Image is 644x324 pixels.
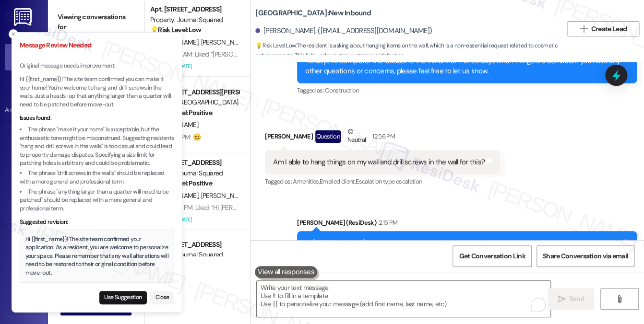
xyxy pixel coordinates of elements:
[5,139,43,164] a: Site Visit •
[20,75,174,109] p: Hi {{first_name}}! The site team confirmed you can make it your home! You're welcome to hang and ...
[5,185,43,211] a: Insights •
[548,288,594,310] button: Send
[616,295,623,303] i: 
[149,214,240,226] div: Archived on [DATE]
[201,38,252,46] span: [PERSON_NAME]
[305,238,621,259] div: Hi [PERSON_NAME]! I'm happy to look into this for you. I will check the policy on hanging items a...
[567,21,639,36] button: Create Lead
[293,177,320,185] span: Amenities ,
[297,218,637,231] div: [PERSON_NAME] (ResiDesk)
[20,126,174,168] li: The phrase "make it your home" is acceptable, but the enthusiastic tone might be misconstrued. Su...
[150,291,174,304] button: Close
[150,240,239,250] div: Apt. [STREET_ADDRESS]
[255,42,296,49] strong: 💡 Risk Level: Low
[580,25,587,33] i: 
[25,235,169,278] div: Hi {{first_name}}! The site team confirmed your application. As a resident, you are welcome to pe...
[255,41,562,61] span: : The resident is asking about hanging items on the wall, which is a non-essential request relate...
[14,8,34,26] img: ResiDesk Logo
[558,295,565,303] i: 
[9,29,18,39] button: Close toast
[150,250,239,260] div: Property: Journal Squared
[370,131,395,141] div: 12:56 PM
[150,158,239,168] div: Apt. [STREET_ADDRESS]
[257,281,551,317] textarea: To enrich screen reader interactions, please activate Accessibility in Grammarly extension settings
[58,10,134,35] label: Viewing conversations for
[5,44,43,70] a: Inbox
[149,60,240,72] div: Archived on [DATE]
[20,218,174,227] div: Suggested revision:
[591,24,627,34] span: Create Lead
[453,245,531,267] button: Get Conversation Link
[20,114,174,123] div: Issues found:
[150,4,239,14] div: Apt. [STREET_ADDRESS]
[150,87,239,97] div: Apt. [STREET_ADDRESS][PERSON_NAME]
[537,245,634,267] button: Share Conversation via email
[265,174,500,188] div: Tagged as:
[356,177,422,185] span: Escalation type escalation
[150,97,239,107] div: Property: [GEOGRAPHIC_DATA]
[346,127,368,147] div: Neutral
[20,40,174,50] h3: Message Review Needed
[320,177,356,185] span: Emailed client ,
[325,86,358,94] span: Construction
[150,168,239,178] div: Property: Journal Squared
[315,130,341,142] div: Question
[5,280,43,306] a: Leads
[255,8,370,18] b: [GEOGRAPHIC_DATA]: New Inbound
[255,26,432,36] div: [PERSON_NAME]. ([EMAIL_ADDRESS][DOMAIN_NAME])
[5,232,43,258] a: Buildings
[543,251,628,261] span: Share Conversation via email
[20,188,174,213] li: The phrase "anything larger than a quarter will need to be patched" should be replaced with a mor...
[99,291,147,304] button: Use Suggestion
[459,251,525,261] span: Get Conversation Link
[20,62,174,70] p: Original message needs improvement:
[265,127,500,150] div: [PERSON_NAME]
[376,218,397,228] div: 2:15 PM
[569,294,584,304] span: Send
[150,15,239,25] div: Property: Journal Squared
[150,25,201,34] strong: 💡 Risk Level: Low
[201,191,249,200] span: [PERSON_NAME]
[20,169,174,186] li: The phrase "drill screws in the walls" should be replaced with a more general and professional term.
[297,83,637,97] div: Tagged as:
[273,157,485,167] div: Am I able to hang things on my wall and drill screws in the wall for this?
